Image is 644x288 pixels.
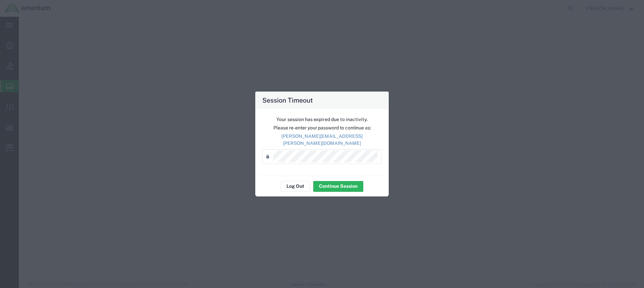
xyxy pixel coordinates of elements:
[281,181,310,192] button: Log Out
[262,124,382,131] p: Please re-enter your password to continue as:
[262,133,382,147] p: [PERSON_NAME][EMAIL_ADDRESS][PERSON_NAME][DOMAIN_NAME]
[262,116,382,123] p: Your session has expired due to inactivity.
[313,181,363,192] button: Continue Session
[262,95,313,105] h4: Session Timeout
